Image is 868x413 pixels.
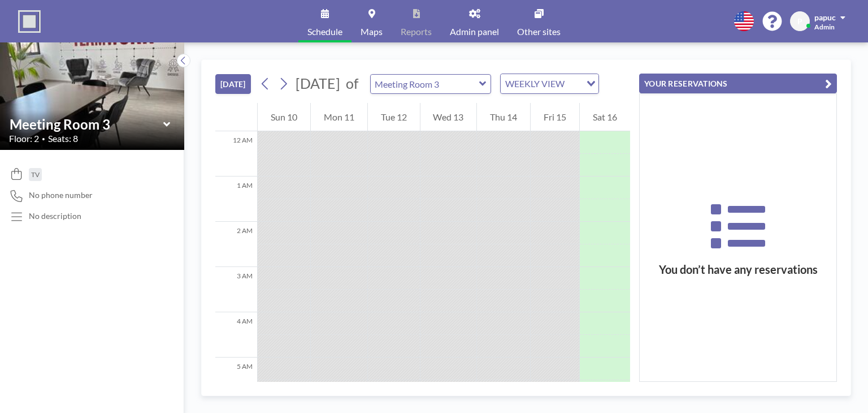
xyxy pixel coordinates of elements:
span: WEEKLY VIEW [503,76,567,91]
div: Sat 16 [580,103,630,131]
div: Wed 13 [420,103,477,131]
div: Tue 12 [368,103,420,131]
span: Floor: 2 [9,133,39,144]
span: • [42,135,45,143]
button: [DATE] [215,74,251,94]
img: organization-logo [18,10,41,33]
input: Search for option [568,76,580,91]
span: Reports [401,27,432,36]
span: [DATE] [296,75,340,92]
span: Other sites [517,27,561,36]
div: Sun 10 [258,103,310,131]
div: Fri 15 [531,103,579,131]
h3: You don’t have any reservations [640,263,836,277]
div: No description [29,211,81,221]
button: YOUR RESERVATIONS [639,74,837,93]
div: Mon 11 [311,103,367,131]
input: Meeting Room 3 [371,75,479,93]
span: TV [31,170,40,179]
span: Schedule [307,27,342,36]
div: 2 AM [215,222,257,267]
div: 1 AM [215,177,257,222]
div: Thu 14 [477,103,530,131]
input: Meeting Room 3 [10,116,163,132]
div: 5 AM [215,358,257,403]
div: 12 AM [215,131,257,177]
div: 4 AM [215,312,257,358]
div: 3 AM [215,267,257,312]
span: Admin [814,23,835,31]
div: Search for option [501,74,598,93]
span: of [346,75,358,92]
span: Admin panel [450,27,499,36]
span: P [797,16,802,27]
span: Seats: 8 [48,133,78,144]
span: papuc [814,12,836,22]
span: Maps [361,27,383,36]
span: No phone number [29,190,93,200]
